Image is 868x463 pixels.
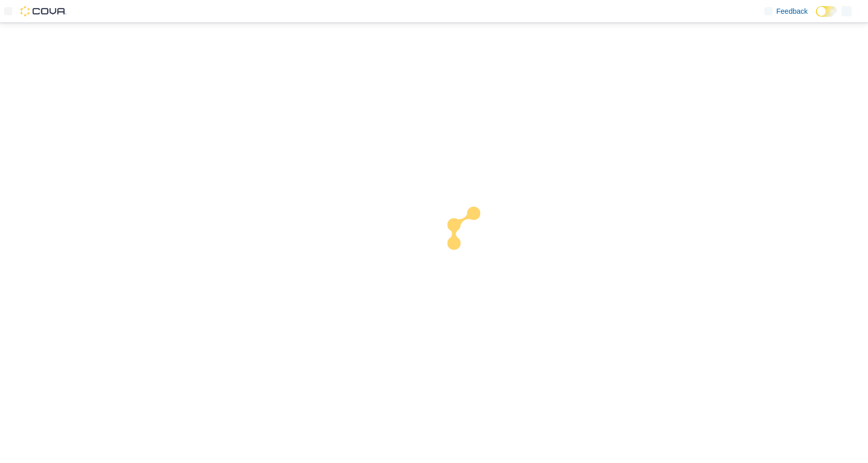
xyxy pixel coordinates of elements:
input: Dark Mode [816,6,837,17]
img: Cova [20,6,66,16]
a: Feedback [760,1,812,21]
span: Dark Mode [816,17,816,17]
img: cova-loader [434,199,511,276]
span: Feedback [777,6,808,16]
